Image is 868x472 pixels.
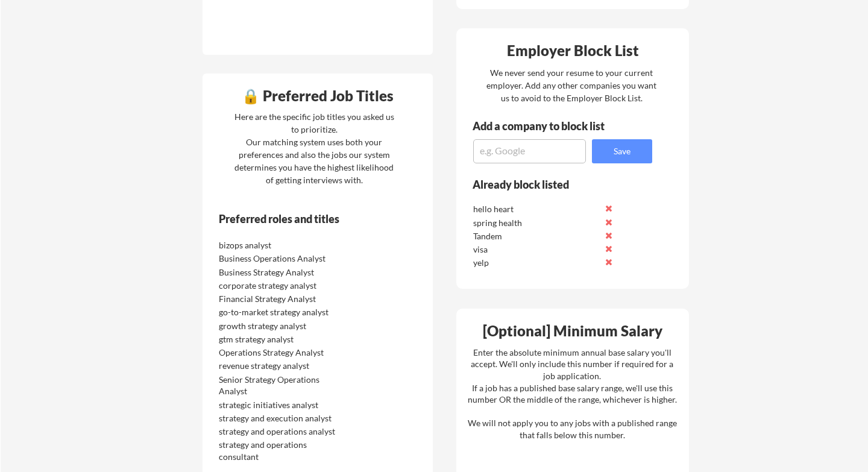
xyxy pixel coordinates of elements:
div: visa [473,244,600,256]
div: Business Operations Analyst [219,253,346,265]
div: strategic initiatives analyst [219,399,346,411]
div: 🔒 Preferred Job Titles [206,89,430,103]
div: We never send your resume to your current employer. Add any other companies you want us to avoid ... [486,66,658,104]
div: Tandem [473,230,600,242]
div: Add a company to block list [473,121,623,131]
div: Senior Strategy Operations Analyst [219,374,346,397]
button: Save [592,139,652,163]
div: Business Strategy Analyst [219,266,346,278]
div: go-to-market strategy analyst [219,306,346,318]
div: gtm strategy analyst [219,333,346,345]
div: spring health [473,217,600,229]
div: growth strategy analyst [219,320,346,332]
div: yelp [473,257,600,269]
div: corporate strategy analyst [219,280,346,292]
div: strategy and operations consultant [219,439,346,462]
div: Operations Strategy Analyst [219,347,346,359]
div: Employer Block List [461,43,685,58]
div: Here are the specific job titles you asked us to prioritize. Our matching system uses both your p... [231,110,397,186]
div: Financial Strategy Analyst [219,293,346,305]
div: Preferred roles and titles [219,213,383,224]
div: bizops analyst [219,239,346,251]
div: hello heart [473,203,600,215]
div: [Optional] Minimum Salary [461,324,685,338]
div: Enter the absolute minimum annual base salary you'll accept. We'll only include this number if re... [468,347,677,441]
div: Already block listed [473,179,636,190]
div: strategy and operations analyst [219,426,346,438]
div: revenue strategy analyst [219,360,346,372]
div: strategy and execution analyst [219,412,346,424]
